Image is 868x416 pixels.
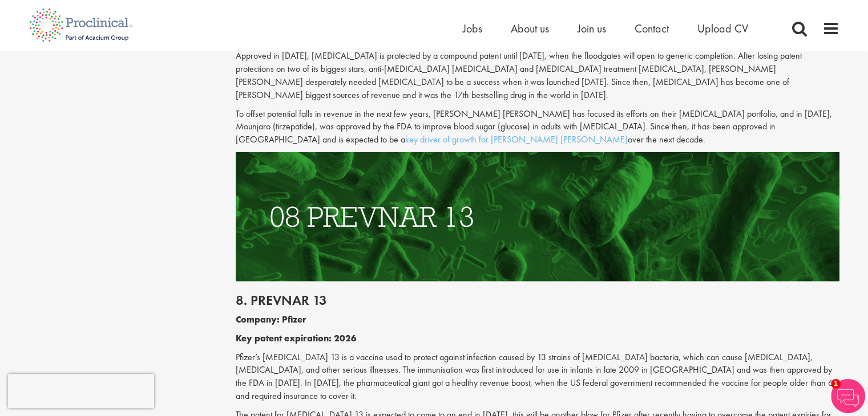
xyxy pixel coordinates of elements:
[236,313,306,325] b: Company: Pfizer
[236,108,839,147] p: To offset potential falls in revenue in the next few years, [PERSON_NAME] [PERSON_NAME] has focus...
[578,21,606,36] a: Join us
[236,332,357,344] b: Key patent expiration: 2026
[236,351,839,403] p: Pfizer’s [MEDICAL_DATA] 13 is a vaccine used to protect against infection caused by 13 strains of...
[697,21,748,36] a: Upload CV
[463,21,482,36] a: Jobs
[236,50,839,101] p: Approved in [DATE], [MEDICAL_DATA] is protected by a compound patent until [DATE], when the flood...
[511,21,549,36] a: About us
[405,133,628,145] a: key driver of growth for [PERSON_NAME] [PERSON_NAME]
[236,293,839,308] h2: 8. Prevnar 13
[236,152,839,281] img: Drugs with patents due to expire Prevnar 13
[831,379,865,413] img: Chatbot
[831,379,841,389] span: 1
[635,21,669,36] a: Contact
[8,374,154,408] iframe: reCAPTCHA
